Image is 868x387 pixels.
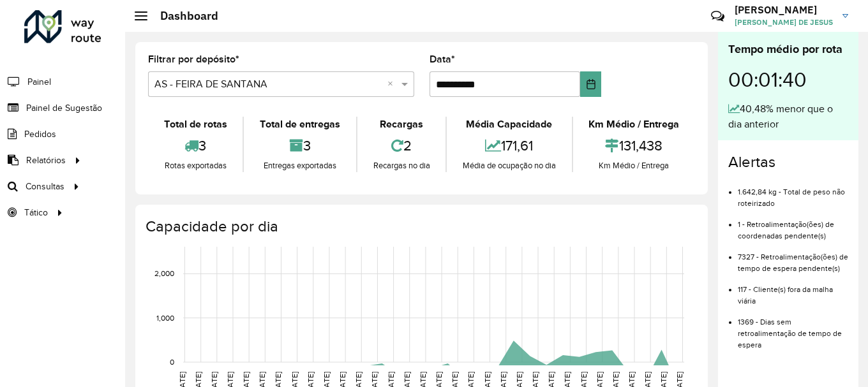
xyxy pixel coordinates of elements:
[26,101,102,115] span: Painel de Sugestão
[154,269,174,277] text: 2,000
[247,117,352,132] div: Total de entregas
[576,159,692,172] div: Km Médio / Entrega
[361,132,442,159] div: 2
[361,117,442,132] div: Recargas
[247,159,352,172] div: Entregas exportadas
[450,117,568,132] div: Média Capacidade
[735,17,833,28] span: [PERSON_NAME] DE JESUS
[27,75,51,89] span: Painel
[704,3,731,30] a: Contato Rápido
[728,58,848,101] div: 00:01:40
[26,180,64,193] span: Consultas
[26,154,66,167] span: Relatórios
[738,274,848,307] li: 117 - Cliente(s) fora da malha viária
[450,132,568,159] div: 171,61
[728,153,848,172] h4: Alertas
[580,71,601,97] button: Choose Date
[361,159,442,172] div: Recargas no dia
[148,52,239,67] label: Filtrar por depósito
[151,159,239,172] div: Rotas exportadas
[430,52,455,67] label: Data
[728,41,848,58] div: Tempo médio por rota
[156,314,174,322] text: 1,000
[735,4,833,16] h3: [PERSON_NAME]
[576,132,692,159] div: 131,438
[387,77,398,92] span: Clear all
[146,217,695,236] h4: Capacidade por dia
[151,117,239,132] div: Total de rotas
[24,128,56,141] span: Pedidos
[151,132,239,159] div: 3
[576,117,692,132] div: Km Médio / Entrega
[738,242,848,274] li: 7327 - Retroalimentação(ões) de tempo de espera pendente(s)
[450,159,568,172] div: Média de ocupação no dia
[247,132,352,159] div: 3
[728,101,848,132] div: 40,48% menor que o dia anterior
[24,206,48,219] span: Tático
[170,358,174,366] text: 0
[738,177,848,209] li: 1.642,84 kg - Total de peso não roteirizado
[738,307,848,351] li: 1369 - Dias sem retroalimentação de tempo de espera
[738,209,848,242] li: 1 - Retroalimentação(ões) de coordenadas pendente(s)
[558,4,692,38] div: Críticas? Dúvidas? Elogios? Sugestões? Entre em contato conosco!
[147,9,218,23] h2: Dashboard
